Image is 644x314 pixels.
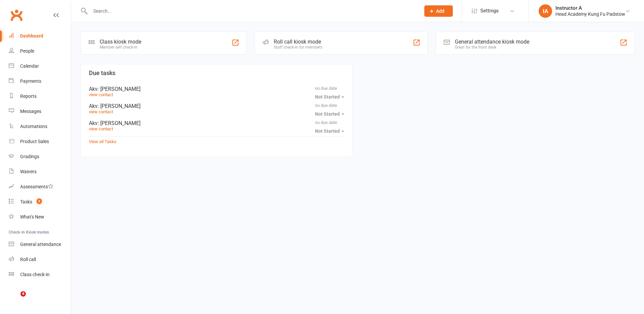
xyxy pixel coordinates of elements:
[9,179,71,194] a: Assessments
[37,198,42,204] span: 5
[20,242,61,247] div: General attendance
[20,93,37,99] div: Reports
[555,11,625,17] div: Head Academy Kung Fu Padstow
[9,252,71,267] a: Roll call
[20,48,34,54] div: People
[424,5,453,17] button: Add
[89,139,116,144] a: View all Tasks
[20,124,47,129] div: Automations
[89,70,344,76] h3: Due tasks
[89,86,344,92] div: Akv
[20,169,37,174] div: Waivers
[539,4,552,18] div: IA
[9,267,71,282] a: Class kiosk mode
[98,120,141,126] span: : [PERSON_NAME]
[20,214,44,219] div: What's New
[20,63,39,69] div: Calendar
[555,5,625,11] div: Instructor A
[89,103,344,109] div: Akv
[480,3,499,18] span: Settings
[9,104,71,119] a: Messages
[9,164,71,179] a: Waivers
[20,139,49,144] div: Product Sales
[98,86,141,92] span: : [PERSON_NAME]
[88,6,416,16] input: Search...
[9,89,71,104] a: Reports
[20,199,32,204] div: Tasks
[20,257,36,262] div: Roll call
[274,39,322,45] div: Roll call kiosk mode
[7,291,23,307] iframe: Intercom live chat
[455,45,529,50] div: Great for the front desk
[100,39,141,45] div: Class kiosk mode
[9,74,71,89] a: Payments
[89,92,113,97] a: view contact
[9,149,71,164] a: Gradings
[98,103,141,109] span: : [PERSON_NAME]
[274,45,322,50] div: Staff check-in for members
[9,194,71,209] a: Tasks 5
[20,291,26,297] span: 4
[89,120,344,126] div: Akv
[89,109,113,114] a: view contact
[9,44,71,59] a: People
[9,59,71,74] a: Calendar
[20,154,39,159] div: Gradings
[9,237,71,252] a: General attendance kiosk mode
[436,8,444,14] span: Add
[20,33,43,39] div: Dashboard
[9,119,71,134] a: Automations
[8,7,25,23] a: Clubworx
[9,134,71,149] a: Product Sales
[20,272,50,277] div: Class check-in
[89,126,113,131] a: view contact
[20,78,41,84] div: Payments
[20,184,53,189] div: Assessments
[100,45,141,50] div: Member self check-in
[20,109,41,114] div: Messages
[9,209,71,225] a: What's New
[455,39,529,45] div: General attendance kiosk mode
[9,28,71,44] a: Dashboard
